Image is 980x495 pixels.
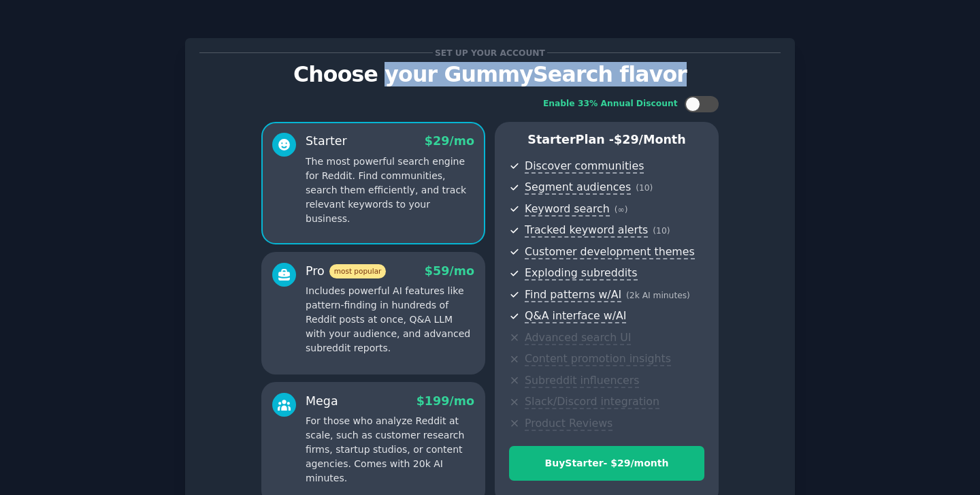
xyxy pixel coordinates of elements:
[306,133,347,150] div: Starter
[525,352,671,366] span: Content promotion insights
[425,134,474,148] span: $ 29 /mo
[509,131,704,148] p: Starter Plan -
[199,63,781,86] p: Choose your GummySearch flavor
[525,374,639,388] span: Subreddit influencers
[525,288,621,302] span: Find patterns w/AI
[525,309,626,323] span: Q&A interface w/AI
[615,205,628,214] span: ( ∞ )
[525,223,648,238] span: Tracked keyword alerts
[543,98,678,110] div: Enable 33% Annual Discount
[636,183,653,193] span: ( 10 )
[306,414,474,485] p: For those who analyze Reddit at scale, such as customer research firms, startup studios, or conte...
[509,446,704,481] button: BuyStarter- $29/month
[525,395,659,409] span: Slack/Discord integration
[525,331,631,345] span: Advanced search UI
[525,417,612,431] span: Product Reviews
[653,226,670,236] span: ( 10 )
[306,284,474,355] p: Includes powerful AI features like pattern-finding in hundreds of Reddit posts at once, Q&A LLM w...
[329,264,387,278] span: most popular
[306,393,338,410] div: Mega
[614,133,686,146] span: $ 29 /month
[416,394,474,408] span: $ 199 /mo
[525,202,610,217] span: Keyword search
[626,291,690,300] span: ( 2k AI minutes )
[525,180,631,195] span: Segment audiences
[525,266,637,281] span: Exploding subreddits
[425,264,474,278] span: $ 59 /mo
[433,46,548,60] span: Set up your account
[306,263,386,280] div: Pro
[510,456,704,470] div: Buy Starter - $ 29 /month
[525,245,695,259] span: Customer development themes
[525,159,644,174] span: Discover communities
[306,155,474,226] p: The most powerful search engine for Reddit. Find communities, search them efficiently, and track ...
